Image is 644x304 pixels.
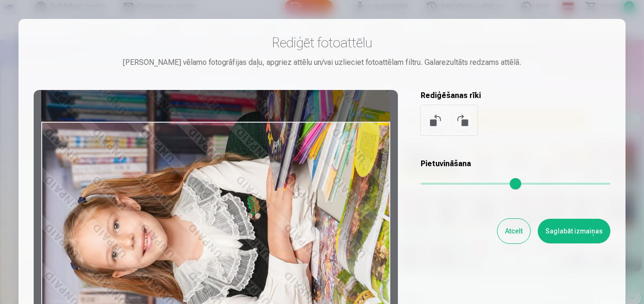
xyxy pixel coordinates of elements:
[34,34,610,51] h3: Rediģēt fotoattēlu
[34,57,610,68] div: [PERSON_NAME] vēlamo fotogrāfijas daļu, apgriez attēlu un/vai uzlieciet fotoattēlam filtru. Galar...
[421,158,610,170] h5: Pietuvināšana
[538,219,610,243] button: Saglabāt izmaiņas
[421,90,610,101] h5: Rediģēšanas rīki
[497,219,530,243] button: Atcelt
